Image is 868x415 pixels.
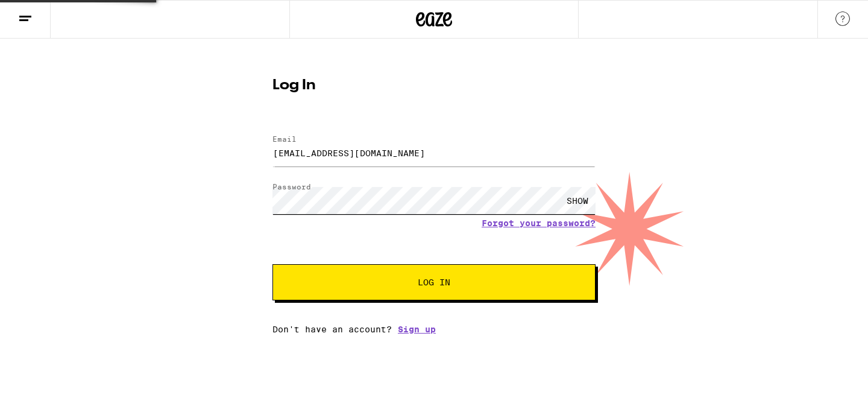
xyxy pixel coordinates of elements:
[482,218,596,228] a: Forgot your password?
[7,8,87,18] span: Hi. Need any help?
[272,135,297,143] label: Email
[272,264,596,300] button: Log In
[272,139,596,166] input: Email
[418,278,450,287] span: Log In
[272,183,311,191] label: Password
[559,187,596,214] div: SHOW
[272,325,596,334] div: Don't have an account?
[398,325,436,334] a: Sign up
[272,78,596,93] h1: Log In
